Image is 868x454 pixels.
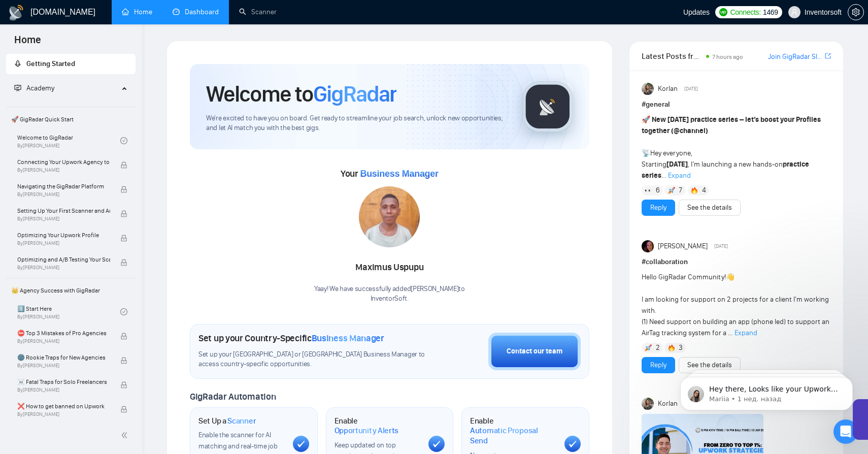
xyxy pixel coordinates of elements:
a: Reply [650,360,666,371]
span: Expand [668,171,691,180]
span: lock [120,210,127,217]
span: By [PERSON_NAME] [17,191,110,198]
a: Welcome to GigRadarBy[PERSON_NAME] [17,129,120,152]
span: ⛔ Top 3 Mistakes of Pro Agencies [17,328,110,338]
h1: Set Up a [198,416,256,426]
a: export [825,51,831,61]
span: Connects: [730,7,761,18]
span: lock [120,161,127,169]
span: By [PERSON_NAME] [17,240,110,246]
a: homeHome [122,8,152,16]
span: double-left [121,430,131,440]
span: [DATE] [684,84,698,93]
span: By [PERSON_NAME] [17,265,110,271]
span: ☠️ Fatal Traps for Solo Freelancers [17,377,110,387]
li: Getting Started [6,54,136,74]
span: 🌚 Rookie Traps for New Agencies [17,352,110,363]
button: Contact our team [488,333,581,370]
span: By [PERSON_NAME] [17,411,110,417]
span: Connecting Your Upwork Agency to GigRadar [17,157,110,167]
span: ❌ How to get banned on Upwork [17,401,110,411]
span: lock [120,235,127,242]
span: lock [120,333,127,340]
img: Korlan [642,83,654,95]
img: 1701269849686-WhatsApp%20Image%202023-10-26%20at%2020.25.49.jpeg [359,186,420,247]
img: logo [8,5,24,21]
span: user [791,9,798,16]
iframe: Intercom notifications сообщение [665,355,868,427]
span: Scanner [227,416,256,426]
h1: # general [642,99,831,110]
span: Automatic Proposal Send [470,426,556,445]
span: export [825,52,831,60]
span: lock [120,186,127,193]
span: By [PERSON_NAME] [17,387,110,393]
span: Korlan [658,83,678,94]
span: [PERSON_NAME] [658,241,708,252]
span: Latest Posts from the GigRadar Community [642,50,703,62]
button: Reply [642,200,675,216]
h1: Welcome to [206,80,396,108]
h1: # collaboration [642,256,831,268]
span: rocket [14,60,21,67]
span: Business Manager [312,333,384,344]
a: dashboardDashboard [173,8,219,16]
span: Updates [683,8,710,16]
span: By [PERSON_NAME] [17,363,110,369]
img: 👀 [645,187,652,194]
span: By [PERSON_NAME] [17,216,110,222]
span: setting [848,8,863,16]
span: Academy [26,84,54,92]
span: 2 [656,343,660,353]
span: @channel [674,126,706,135]
span: 1469 [763,7,778,18]
span: check-circle [120,137,127,144]
span: Expand [735,329,757,337]
h1: Enable [470,416,556,446]
span: Hey everyone, Starting , I’m launching a new hands-on ... [642,115,821,180]
span: Navigating the GigRadar Platform [17,181,110,191]
span: Hello GigRadar Community! I am looking for support on 2 projects for a client I'm working with. (... [642,273,829,337]
span: 4 [702,185,706,196]
img: gigradar-logo.png [522,81,573,132]
button: setting [848,4,864,20]
span: Academy [14,84,54,92]
img: Korlan [642,398,654,410]
img: 🚀 [645,344,652,351]
a: searchScanner [239,8,277,16]
span: lock [120,381,127,388]
img: upwork-logo.png [719,8,727,16]
span: Business Manager [360,169,438,179]
span: [DATE] [714,242,728,251]
span: Setting Up Your First Scanner and Auto-Bidder [17,206,110,216]
span: By [PERSON_NAME] [17,167,110,173]
div: Yaay! We have successfully added [PERSON_NAME] to [314,284,465,304]
span: 🚀 [642,115,650,124]
span: Optimizing and A/B Testing Your Scanner for Better Results [17,254,110,265]
strong: New [DATE] practice series – let’s boost your Profiles together ( ) [642,115,821,135]
span: 7 [679,185,682,196]
span: Korlan [658,398,678,409]
button: See the details [679,200,741,216]
a: Join GigRadar Slack Community [768,51,823,62]
span: Your [341,168,439,179]
img: 🚀 [668,187,675,194]
p: InventorSoft . [314,294,465,304]
span: 🚀 GigRadar Quick Start [7,109,135,129]
button: Reply [642,357,675,373]
span: Home [6,33,49,54]
span: Set up your [GEOGRAPHIC_DATA] or [GEOGRAPHIC_DATA] Business Manager to access country-specific op... [198,350,428,369]
span: fund-projection-screen [14,84,21,91]
span: lock [120,259,127,266]
span: 6 [656,185,660,196]
a: setting [848,8,864,16]
a: Reply [650,202,666,213]
img: 🔥 [668,344,675,351]
h1: Enable [335,416,421,436]
span: 3 [679,343,683,353]
span: GigRadar Automation [190,391,276,402]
